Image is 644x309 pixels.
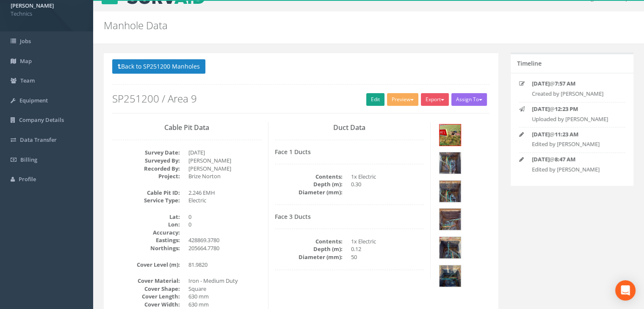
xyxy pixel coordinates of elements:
[188,285,262,293] dd: Square
[112,244,180,252] dt: Northings:
[275,180,343,188] dt: Depth (m):
[351,173,424,181] dd: 1x Electric
[532,80,618,88] p: @
[112,172,180,180] dt: Project:
[112,196,180,204] dt: Service Type:
[188,292,262,301] dd: 630 mm
[188,196,262,204] dd: Electric
[351,180,424,188] dd: 0.30
[351,245,424,253] dd: 0.12
[275,213,424,220] h4: Face 3 Ducts
[275,173,343,181] dt: Contents:
[19,116,64,124] span: Company Details
[615,280,636,301] div: Open Intercom Messenger
[532,130,550,138] strong: [DATE]
[20,57,32,65] span: Map
[104,20,543,31] h2: Manhole Data
[188,189,262,197] dd: 2.246 EMH
[555,105,578,113] strong: 12:23 PM
[275,188,343,196] dt: Diameter (mm):
[112,221,180,229] dt: Lon:
[351,237,424,246] dd: 1x Electric
[188,157,262,165] dd: [PERSON_NAME]
[275,237,343,246] dt: Contents:
[112,236,180,244] dt: Eastings:
[112,124,262,132] h3: Cable Pit Data
[20,37,31,45] span: Jobs
[366,93,384,106] a: Edit
[188,221,262,229] dd: 0
[188,149,262,157] dd: [DATE]
[517,60,542,66] h5: Timeline
[439,209,461,230] img: 62c375cc-8188-9a51-212a-2d9476b0e50d_82b613ef-245a-71b7-fa76-ac15e4017c58_thumb.jpg
[275,124,424,132] h3: Duct Data
[112,277,180,285] dt: Cover Material:
[20,136,57,143] span: Data Transfer
[532,130,618,138] p: @
[439,237,461,258] img: 62c375cc-8188-9a51-212a-2d9476b0e50d_ce87c10b-6ffd-24b2-2d35-4eef114391a4_thumb.jpg
[351,253,424,261] dd: 50
[532,155,618,163] p: @
[188,213,262,221] dd: 0
[112,189,180,197] dt: Cable Pit ID:
[11,10,83,18] span: Technics
[532,105,550,113] strong: [DATE]
[112,213,180,221] dt: Lat:
[188,172,262,180] dd: Brize Norton
[112,93,489,104] h2: SP251200 / Area 9
[112,165,180,173] dt: Recorded By:
[532,115,618,123] p: Uploaded by [PERSON_NAME]
[532,90,618,98] p: Created by [PERSON_NAME]
[20,77,35,84] span: Team
[439,124,461,146] img: 62c375cc-8188-9a51-212a-2d9476b0e50d_16d3f280-71d2-798b-3190-769a558127ca_thumb.jpg
[112,229,180,237] dt: Accuracy:
[188,165,262,173] dd: [PERSON_NAME]
[451,93,487,106] button: Assign To
[188,244,262,252] dd: 205664.7780
[275,253,343,261] dt: Diameter (mm):
[439,152,461,174] img: 62c375cc-8188-9a51-212a-2d9476b0e50d_1005e6e9-5af0-b2e2-d1be-60918a6b2929_thumb.jpg
[188,236,262,244] dd: 428869.3780
[439,181,461,202] img: 62c375cc-8188-9a51-212a-2d9476b0e50d_445faaeb-c7eb-0323-52f9-54dfab3c2859_thumb.jpg
[532,80,550,87] strong: [DATE]
[275,149,424,155] h4: Face 1 Ducts
[275,245,343,253] dt: Depth (m):
[421,93,449,106] button: Export
[112,292,180,301] dt: Cover Length:
[188,261,262,269] dd: 81.9820
[439,265,461,287] img: 62c375cc-8188-9a51-212a-2d9476b0e50d_ac06fd24-6ca9-87ca-1c79-5d2d40bfdb44_thumb.jpg
[112,261,180,269] dt: Cover Level (m):
[532,155,550,163] strong: [DATE]
[387,93,418,106] button: Preview
[112,157,180,165] dt: Surveyed By:
[11,2,54,9] strong: [PERSON_NAME]
[555,80,575,87] strong: 7:57 AM
[19,175,36,183] span: Profile
[112,301,180,309] dt: Cover Width:
[555,155,575,163] strong: 8:47 AM
[19,97,48,104] span: Equipment
[20,156,37,163] span: Billing
[532,166,618,174] p: Edited by [PERSON_NAME]
[112,59,205,74] button: Back to SP251200 Manholes
[112,285,180,293] dt: Cover Shape:
[112,149,180,157] dt: Survey Date:
[532,140,618,148] p: Edited by [PERSON_NAME]
[555,130,578,138] strong: 11:23 AM
[188,301,262,309] dd: 630 mm
[188,277,262,285] dd: Iron - Medium Duty
[532,105,618,113] p: @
